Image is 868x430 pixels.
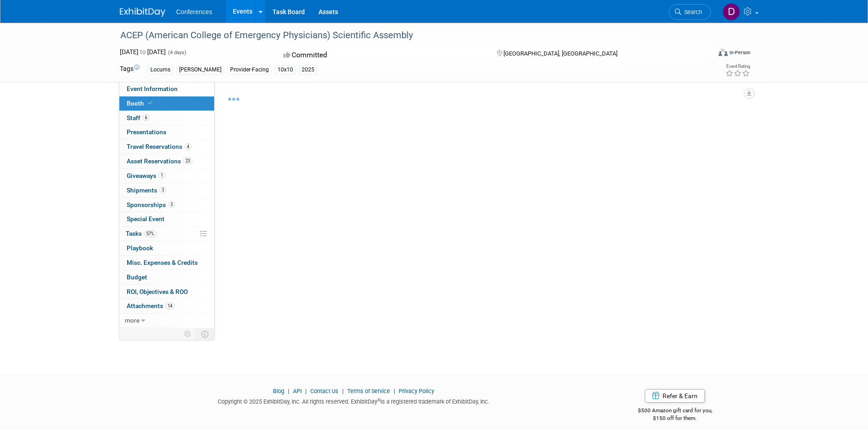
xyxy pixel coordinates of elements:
img: loading... [228,98,239,101]
span: Playbook [127,244,153,252]
span: Tasks [126,230,156,237]
a: Staff6 [119,111,214,125]
div: 10x10 [275,65,296,75]
span: more [125,317,139,324]
a: Refer & Earn [645,389,705,403]
span: 14 [165,303,175,309]
div: Provider-Facing [227,65,272,75]
img: Deana Dziadosz [723,3,740,20]
div: 2025 [299,65,317,75]
a: Special Event [119,212,214,226]
span: Booth [127,100,154,107]
span: 6 [143,114,149,121]
div: $150 off for them. [601,415,749,422]
span: 1 [159,172,165,179]
a: API [293,388,302,395]
span: (4 days) [167,50,186,56]
div: Locums [148,65,173,75]
span: 3 [159,187,166,193]
a: Booth [119,96,214,111]
a: Tasks57% [119,227,214,241]
span: Travel Reservations [127,143,191,150]
td: Tags [120,64,139,75]
a: Playbook [119,241,214,255]
td: Toggle Event Tabs [195,328,214,340]
a: Asset Reservations23 [119,154,214,168]
a: Event Information [119,82,214,96]
img: ExhibitDay [120,8,165,17]
a: Misc. Expenses & Credits [119,256,214,270]
a: Budget [119,270,214,284]
span: Event Information [127,85,178,92]
span: 23 [183,157,192,164]
div: Committed [281,47,482,63]
div: Event Rating [725,64,750,69]
span: Special Event [127,215,164,223]
span: Staff [127,114,149,121]
i: Booth reservation complete [148,101,153,106]
div: In-Person [729,49,750,56]
sup: ® [377,398,380,403]
span: Misc. Expenses & Credits [127,259,198,266]
span: Presentations [127,128,166,136]
a: ROI, Objectives & ROO [119,285,214,299]
span: Attachments [127,302,175,309]
a: Sponsorships3 [119,198,214,212]
div: $500 Amazon gift card for you, [601,401,749,422]
a: Presentations [119,125,214,139]
span: Search [681,9,702,15]
span: [DATE] [DATE] [120,48,166,56]
a: Blog [273,388,284,395]
a: Shipments3 [119,183,214,197]
a: Terms of Service [347,388,390,395]
div: ACEP (American College of Emergency Physicians) Scientific Assembly [117,27,697,44]
div: Event Format [657,47,751,61]
a: Travel Reservations4 [119,140,214,154]
span: 4 [185,143,191,150]
span: Asset Reservations [127,157,192,165]
span: | [340,388,346,395]
a: Search [669,4,711,20]
span: [GEOGRAPHIC_DATA], [GEOGRAPHIC_DATA] [503,50,617,57]
a: Contact Us [310,388,339,395]
a: Giveaways1 [119,169,214,183]
a: more [119,314,214,328]
span: 57% [144,230,156,237]
span: Giveaways [127,172,165,179]
span: to [139,48,147,56]
a: Privacy Policy [399,388,434,395]
span: 3 [168,201,175,208]
span: Shipments [127,187,166,194]
div: [PERSON_NAME] [176,65,224,75]
span: Budget [127,273,147,281]
div: Copyright © 2025 ExhibitDay, Inc. All rights reserved. ExhibitDay is a registered trademark of Ex... [120,395,588,406]
span: | [303,388,309,395]
span: Conferences [176,8,212,15]
a: Attachments14 [119,299,214,313]
span: Sponsorships [127,201,175,208]
span: | [286,388,292,395]
td: Personalize Event Tab Strip [180,328,196,340]
span: ROI, Objectives & ROO [127,288,188,295]
img: Format-Inperson.png [719,49,728,56]
span: | [391,388,397,395]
